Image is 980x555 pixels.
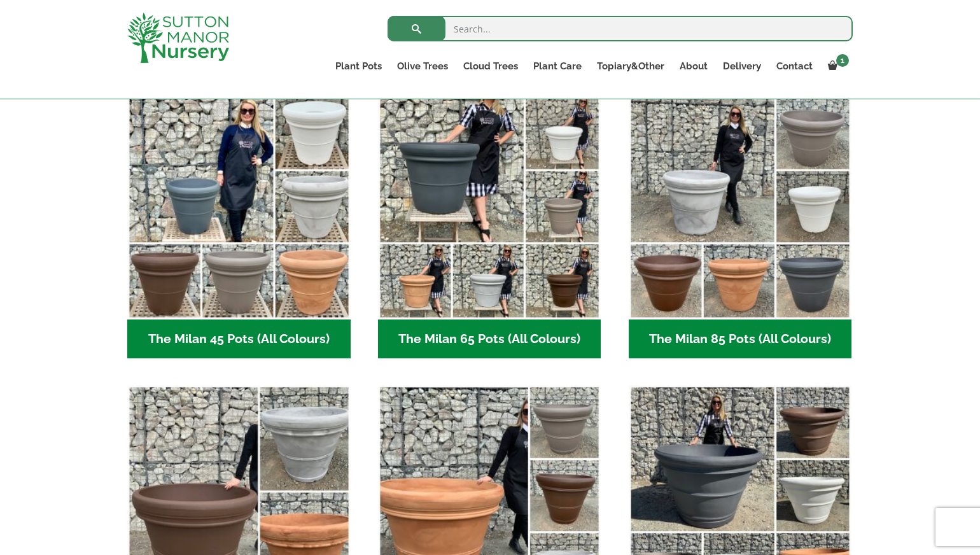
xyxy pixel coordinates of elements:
[127,96,351,358] a: Visit product category The Milan 45 Pots (All Colours)
[769,57,820,75] a: Contact
[378,96,601,320] img: The Milan 65 Pots (All Colours)
[526,57,589,75] a: Plant Care
[378,96,601,358] a: Visit product category The Milan 65 Pots (All Colours)
[127,13,229,63] img: logo
[127,96,351,320] img: The Milan 45 Pots (All Colours)
[629,96,852,358] a: Visit product category The Milan 85 Pots (All Colours)
[629,96,852,320] img: The Milan 85 Pots (All Colours)
[715,57,769,75] a: Delivery
[328,57,389,75] a: Plant Pots
[127,320,351,359] h2: The Milan 45 Pots (All Colours)
[589,57,672,75] a: Topiary&Other
[389,57,456,75] a: Olive Trees
[836,54,849,67] span: 1
[672,57,715,75] a: About
[378,320,601,359] h2: The Milan 65 Pots (All Colours)
[456,57,526,75] a: Cloud Trees
[820,57,853,75] a: 1
[629,320,852,359] h2: The Milan 85 Pots (All Colours)
[388,16,853,41] input: Search...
